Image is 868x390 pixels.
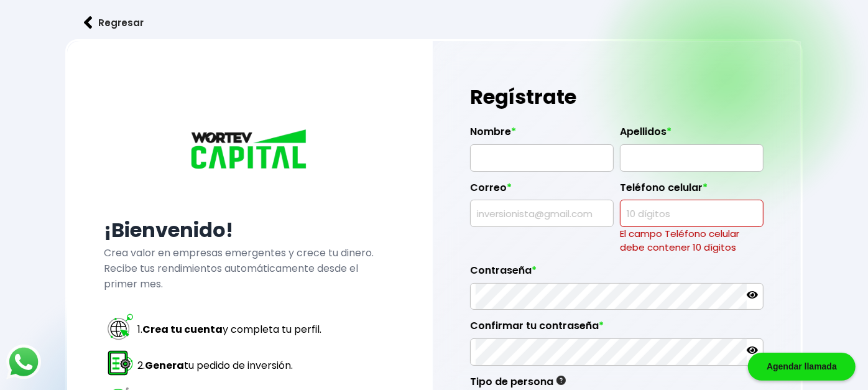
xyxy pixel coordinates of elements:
div: Agendar llamada [748,353,856,381]
strong: Genera [145,358,184,373]
label: Teléfono celular [620,182,764,200]
img: logos_whatsapp-icon.242b2217.svg [6,345,41,379]
button: Regresar [65,6,162,39]
input: 10 dígitos [626,200,758,226]
img: logo_wortev_capital [188,128,312,174]
a: flecha izquierdaRegresar [65,6,803,39]
label: Confirmar tu contraseña [470,320,764,338]
img: flecha izquierda [84,16,93,29]
img: paso 1 [106,312,135,341]
p: El campo Teléfono celular debe contener 10 dígitos [620,227,764,254]
label: Apellidos [620,126,764,144]
td: 2. tu pedido de inversión. [137,348,325,383]
strong: Crea tu cuenta [142,322,223,337]
img: gfR76cHglkPwleuBLjWdxeZVvX9Wp6JBDmjRYY8JYDQn16A2ICN00zLTgIroGa6qie5tIuWH7V3AapTKqzv+oMZsGfMUqL5JM... [556,376,566,385]
h2: ¡Bienvenido! [104,215,396,245]
input: inversionista@gmail.com [476,200,608,226]
td: 1. y completa tu perfil. [137,312,325,346]
label: Correo [470,182,614,200]
img: paso 2 [106,348,135,378]
label: Nombre [470,126,614,144]
h1: Regístrate [470,78,764,116]
label: Contraseña [470,264,764,283]
p: Crea valor en empresas emergentes y crece tu dinero. Recibe tus rendimientos automáticamente desd... [104,245,396,292]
